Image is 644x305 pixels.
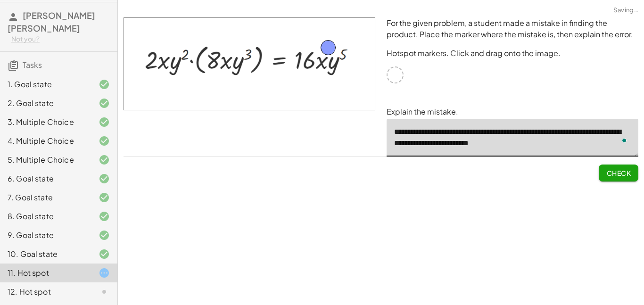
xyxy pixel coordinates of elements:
span: Check [606,169,631,177]
div: 12. Hot spot [8,286,83,297]
p: Explain the mistake. [387,106,638,117]
i: Task finished and correct. [99,116,110,128]
div: 10. Goal state [8,248,83,260]
i: Task finished and correct. [99,192,110,203]
div: 11. Hot spot [8,267,83,279]
p: Hotspot markers. Click and drag onto the image. [387,48,638,59]
img: b42f739e0bd79d23067a90d0ea4ccfd2288159baac1bcee117f9be6b6edde5c4.png [124,17,375,110]
div: 3. Multiple Choice [8,116,83,128]
span: Saving… [613,6,638,15]
i: Task finished and correct. [99,230,110,241]
div: Not you? [11,34,110,44]
div: 8. Goal state [8,211,83,222]
div: 4. Multiple Choice [8,135,83,147]
div: 1. Goal state [8,79,83,90]
div: 5. Multiple Choice [8,154,83,165]
textarea: To enrich screen reader interactions, please activate Accessibility in Grammarly extension settings [387,119,638,157]
div: 9. Goal state [8,230,83,241]
button: Check [599,165,638,181]
i: Task finished and correct. [99,173,110,184]
i: Task finished and correct. [99,154,110,165]
i: Task finished and correct. [99,211,110,222]
span: [PERSON_NAME] [PERSON_NAME] [8,10,95,33]
p: For the given problem, a student made a mistake in finding the product. Place the marker where th... [387,17,638,40]
div: 6. Goal state [8,173,83,184]
i: Task finished and correct. [99,135,110,147]
i: Task not started. [99,286,110,297]
i: Task finished and correct. [99,98,110,109]
i: Task started. [99,267,110,279]
div: 7. Goal state [8,192,83,203]
i: Task finished and correct. [99,248,110,260]
i: Task finished and correct. [99,79,110,90]
div: 2. Goal state [8,98,83,109]
span: Tasks [23,60,42,70]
